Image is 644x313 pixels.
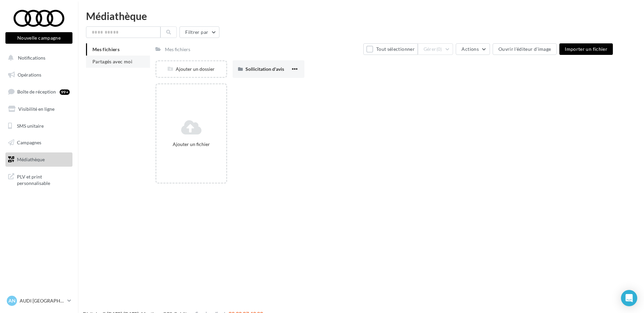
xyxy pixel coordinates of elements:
span: Importer un fichier [565,46,607,52]
a: Boîte de réception99+ [4,84,74,99]
a: Opérations [4,68,74,82]
a: AN AUDI [GEOGRAPHIC_DATA] [5,294,72,307]
span: Campagnes [17,140,41,145]
button: Nouvelle campagne [5,32,72,44]
div: Mes fichiers [165,46,190,53]
div: 99+ [60,89,70,95]
div: Ajouter un dossier [156,66,226,72]
span: (0) [436,46,442,52]
span: AN [8,297,16,304]
p: AUDI [GEOGRAPHIC_DATA] [20,297,65,304]
span: PLV et print personnalisable [17,172,70,187]
button: Importer un fichier [559,43,613,55]
a: PLV et print personnalisable [4,169,74,189]
button: Gérer(0) [418,43,453,55]
a: Visibilité en ligne [4,102,74,116]
a: SMS unitaire [4,119,74,133]
button: Notifications [4,51,71,65]
span: Visibilité en ligne [18,106,55,112]
a: Médiathèque [4,152,74,167]
div: Ajouter un fichier [159,141,223,148]
span: SMS unitaire [17,123,44,128]
a: Campagnes [4,135,74,150]
span: Médiathèque [17,156,45,162]
span: Actions [461,46,478,52]
span: Partagés avec moi [92,59,132,64]
button: Actions [456,43,490,55]
span: Opérations [18,72,41,78]
button: Filtrer par [179,26,219,38]
span: Boîte de réception [17,89,56,95]
button: Tout sélectionner [363,43,417,55]
span: Notifications [18,55,45,61]
span: Sollicitation d'avis [245,66,284,72]
div: Open Intercom Messenger [621,290,637,306]
div: Médiathèque [86,11,636,21]
span: Mes fichiers [92,46,120,52]
button: Ouvrir l'éditeur d'image [493,43,557,55]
